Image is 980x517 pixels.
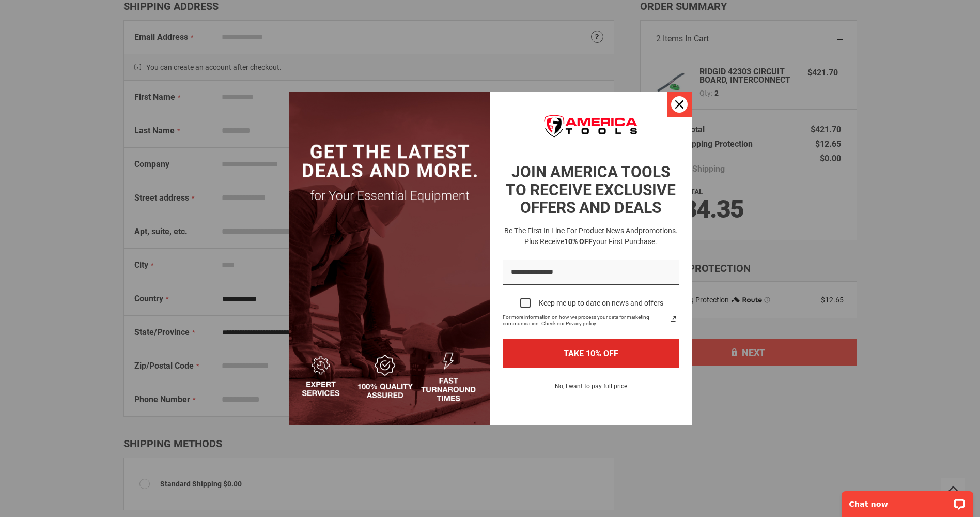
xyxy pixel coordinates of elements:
[667,92,692,117] button: Close
[503,339,679,368] button: TAKE 10% OFF
[564,237,593,246] strong: 10% OFF
[547,381,635,398] button: No, I want to pay full price
[667,313,679,325] a: Read our Privacy Policy
[503,260,679,286] input: Email field
[835,484,980,517] iframe: LiveChat chat widget
[675,100,683,109] svg: close icon
[503,314,667,327] span: For more information on how we process your data for marketing communication. Check our Privacy p...
[667,313,679,325] svg: link icon
[501,225,681,247] h3: Be the first in line for product news and
[524,226,678,246] span: promotions. Plus receive your first purchase.
[506,163,676,217] strong: JOIN AMERICA TOOLS TO RECEIVE EXCLUSIVE OFFERS AND DEALS
[539,299,663,308] div: Keep me up to date on news and offers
